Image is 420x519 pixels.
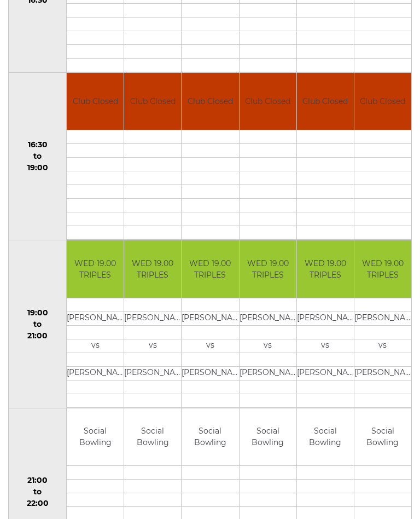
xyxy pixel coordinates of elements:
td: Social Bowling [67,409,124,466]
td: Club Closed [354,73,411,131]
td: vs [182,339,238,353]
td: Social Bowling [297,409,354,466]
td: Club Closed [67,73,124,131]
td: Social Bowling [240,409,296,466]
td: Club Closed [297,73,354,131]
td: Social Bowling [124,409,181,466]
td: vs [240,339,296,353]
td: 19:00 to 21:00 [9,241,67,409]
td: [PERSON_NAME] [182,312,238,326]
td: 16:30 to 19:00 [9,73,67,241]
td: Club Closed [240,73,296,131]
td: WED 19.00 TRIPLES [182,241,238,298]
td: Club Closed [182,73,238,131]
td: vs [297,339,354,353]
td: Social Bowling [354,409,411,466]
td: vs [67,339,124,353]
td: [PERSON_NAME] [67,367,124,380]
td: [PERSON_NAME] [354,312,411,326]
td: vs [354,339,411,353]
td: [PERSON_NAME] [240,312,296,326]
td: [PERSON_NAME] [240,367,296,380]
td: [PERSON_NAME] [297,367,354,380]
td: WED 19.00 TRIPLES [354,241,411,298]
td: WED 19.00 TRIPLES [240,241,296,298]
td: [PERSON_NAME] [124,367,181,380]
td: [PERSON_NAME] [354,367,411,380]
td: [PERSON_NAME] [182,367,238,380]
td: WED 19.00 TRIPLES [67,241,124,298]
td: WED 19.00 TRIPLES [124,241,181,298]
td: Club Closed [124,73,181,131]
td: [PERSON_NAME] [297,312,354,326]
td: [PERSON_NAME] [67,312,124,326]
td: WED 19.00 TRIPLES [297,241,354,298]
td: Social Bowling [182,409,238,466]
td: vs [124,339,181,353]
td: [PERSON_NAME] [124,312,181,326]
